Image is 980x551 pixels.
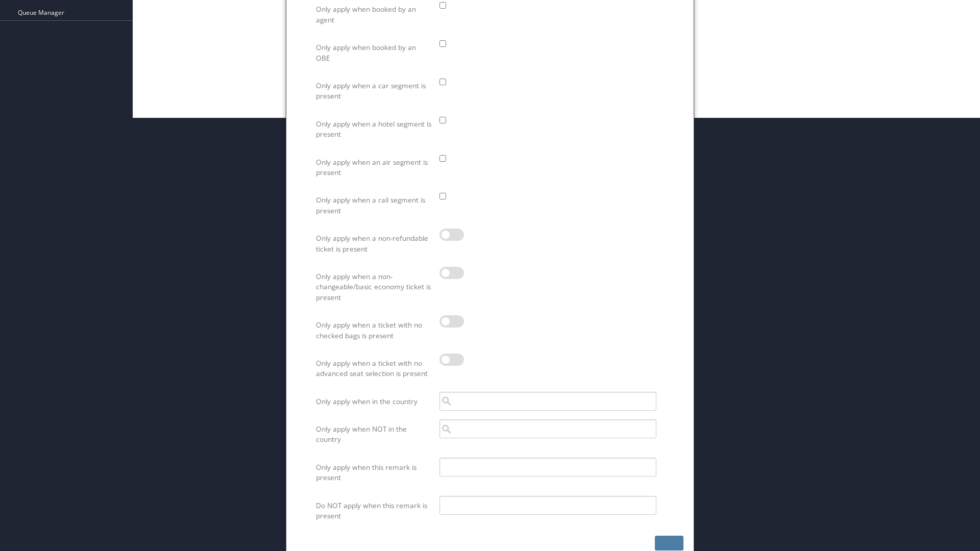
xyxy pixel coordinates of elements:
[316,354,432,384] label: Only apply when a ticket with no advanced seat selection is present
[316,419,432,449] label: Only apply when NOT in the country
[316,114,432,144] label: Only apply when a hotel segment is present
[4,6,213,14] p: Update Test
[316,315,432,345] label: Only apply when a ticket with no checked bags is present
[316,229,432,259] label: Only apply when a non-refundable ticket is present
[316,190,432,220] label: Only apply when a rail segment is present
[316,496,432,526] label: Do NOT apply when this remark is present
[316,458,432,488] label: Only apply when this remark is present
[316,76,432,106] label: Only apply when a car segment is present
[316,392,432,411] label: Only apply when in the country
[316,38,432,68] label: Only apply when booked by an OBE
[316,153,432,183] label: Only apply when an air segment is present
[316,267,432,307] label: Only apply when a non-changeable/basic economy ticket is present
